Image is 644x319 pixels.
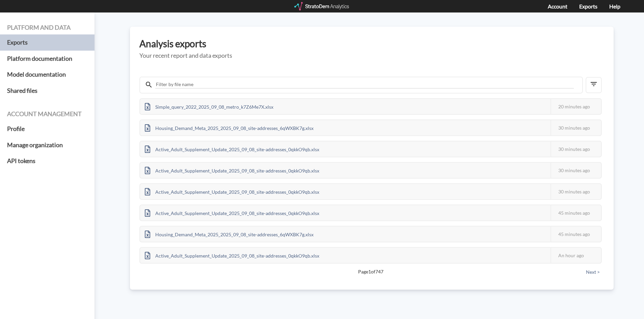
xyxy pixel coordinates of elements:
[579,3,597,9] a: Exports
[140,145,324,151] a: Active_Adult_Supplement_Update_2025_09_08_site-addresses_0qkkO9qb.xlsx
[140,209,324,215] a: Active_Adult_Supplement_Update_2025_09_08_site-addresses_0qkkO9qb.xlsx
[551,184,601,199] div: 30 minutes ago
[7,111,87,117] h4: Account management
[139,52,604,59] h5: Your recent report and data exports
[551,248,601,263] div: An hour ago
[155,81,574,88] input: Filter by file name
[551,163,601,178] div: 30 minutes ago
[7,121,87,137] a: Profile
[140,103,278,109] a: Simple_query_2022_2025_09_08_metro_k7Z6Me7X.xlsx
[140,252,324,258] a: Active_Adult_Supplement_Update_2025_09_08_site-addresses_0qkkO9qb.xlsx
[140,141,324,157] div: Active_Adult_Supplement_Update_2025_09_08_site-addresses_0qkkO9qb.xlsx
[551,227,601,242] div: 45 minutes ago
[163,268,578,275] span: Page 1 of 747
[551,141,601,157] div: 30 minutes ago
[551,205,601,220] div: 45 minutes ago
[551,99,601,114] div: 20 minutes ago
[140,231,318,236] a: Housing_Demand_Meta_2025_2025_09_08_site-addresses_6qWXBK7g.xlsx
[140,120,318,135] div: Housing_Demand_Meta_2025_2025_09_08_site-addresses_6qWXBK7g.xlsx
[7,153,87,169] a: API tokens
[140,248,324,263] div: Active_Adult_Supplement_Update_2025_09_08_site-addresses_0qkkO9qb.xlsx
[7,67,87,83] a: Model documentation
[140,163,324,178] div: Active_Adult_Supplement_Update_2025_09_08_site-addresses_0qkkO9qb.xlsx
[140,205,324,220] div: Active_Adult_Supplement_Update_2025_09_08_site-addresses_0qkkO9qb.xlsx
[7,24,87,31] h4: Platform and data
[139,38,604,49] h3: Analysis exports
[609,3,620,9] a: Help
[140,188,324,194] a: Active_Adult_Supplement_Update_2025_09_08_site-addresses_0qkkO9qb.xlsx
[140,124,318,130] a: Housing_Demand_Meta_2025_2025_09_08_site-addresses_6qWXBK7g.xlsx
[551,120,601,135] div: 30 minutes ago
[140,99,278,114] div: Simple_query_2022_2025_09_08_metro_k7Z6Me7X.xlsx
[140,167,324,172] a: Active_Adult_Supplement_Update_2025_09_08_site-addresses_0qkkO9qb.xlsx
[584,268,602,276] button: Next >
[7,34,87,51] a: Exports
[7,51,87,67] a: Platform documentation
[548,3,567,9] a: Account
[140,184,324,199] div: Active_Adult_Supplement_Update_2025_09_08_site-addresses_0qkkO9qb.xlsx
[140,227,318,242] div: Housing_Demand_Meta_2025_2025_09_08_site-addresses_6qWXBK7g.xlsx
[7,137,87,153] a: Manage organization
[7,83,87,99] a: Shared files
